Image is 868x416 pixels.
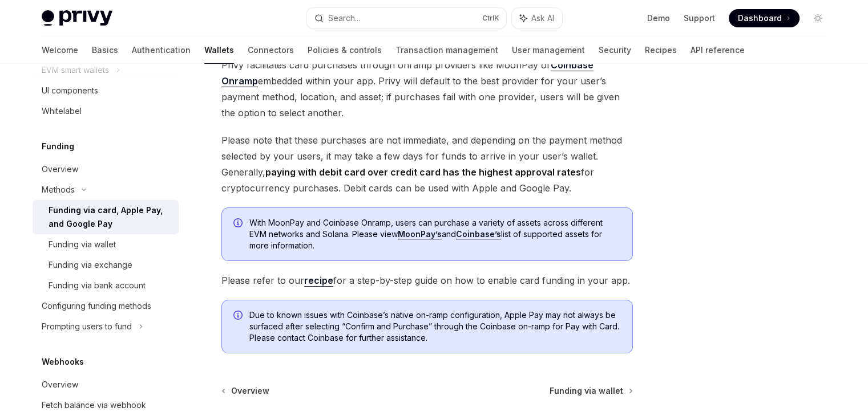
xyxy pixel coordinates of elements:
[223,385,269,397] a: Overview
[33,374,179,395] a: Overview
[204,36,234,64] a: Wallets
[33,80,179,101] a: UI components
[738,13,782,24] span: Dashboard
[248,36,294,64] a: Connectors
[221,132,633,196] span: Please note that these purchases are not immediate, and depending on the payment method selected ...
[599,36,631,64] a: Security
[33,159,179,180] a: Overview
[33,296,179,316] a: Configuring funding methods
[42,104,82,118] div: Whitelabel
[33,200,179,234] a: Funding via card, Apple Pay, and Google Pay
[306,8,506,28] button: Search...CtrlK
[398,229,442,239] a: MoonPay’s
[512,36,585,64] a: User management
[42,10,112,26] img: light logo
[42,140,74,153] h5: Funding
[33,255,179,275] a: Funding via exchange
[456,229,501,239] a: Coinbase’s
[221,57,633,121] span: Privy facilitates card purchases through onramp providers like MoonPay or embedded within your ap...
[304,275,333,287] a: recipe
[42,398,146,412] div: Fetch balance via webhook
[531,13,554,24] span: Ask AI
[647,13,670,24] a: Demo
[42,162,78,176] div: Overview
[33,395,179,415] a: Fetch balance via webhook
[482,14,499,23] span: Ctrl K
[809,9,827,27] button: Toggle dark mode
[729,9,800,27] a: Dashboard
[249,309,621,344] span: Due to known issues with Coinbase’s native on-ramp configuration, Apple Pay may not always be sur...
[328,11,360,25] div: Search...
[92,36,118,64] a: Basics
[42,355,84,369] h5: Webhooks
[233,218,245,230] svg: Info
[49,258,132,272] div: Funding via exchange
[42,320,132,333] div: Prompting users to fund
[49,238,116,251] div: Funding via wallet
[42,378,78,391] div: Overview
[249,217,621,251] span: With MoonPay and Coinbase Onramp, users can purchase a variety of assets across different EVM net...
[645,36,677,64] a: Recipes
[42,84,98,97] div: UI components
[42,299,151,313] div: Configuring funding methods
[550,385,623,397] span: Funding via wallet
[33,101,179,121] a: Whitelabel
[395,36,498,64] a: Transaction management
[42,36,78,64] a: Welcome
[42,183,75,197] div: Methods
[308,36,382,64] a: Policies & controls
[33,275,179,296] a: Funding via bank account
[550,385,632,397] a: Funding via wallet
[33,234,179,255] a: Funding via wallet
[49,279,146,292] div: Funding via bank account
[684,13,715,24] a: Support
[231,385,269,397] span: Overview
[691,36,745,64] a: API reference
[49,203,172,231] div: Funding via card, Apple Pay, and Google Pay
[512,8,562,28] button: Ask AI
[233,311,245,322] svg: Info
[265,166,581,178] strong: paying with debit card over credit card has the highest approval rates
[221,272,633,288] span: Please refer to our for a step-by-step guide on how to enable card funding in your app.
[132,36,191,64] a: Authentication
